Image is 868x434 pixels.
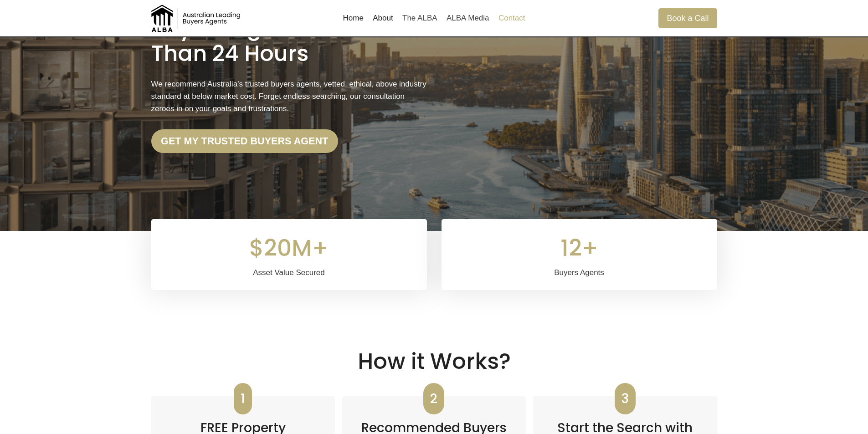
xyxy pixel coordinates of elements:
[234,383,252,414] mark: 1
[398,7,442,29] a: The ALBA
[151,78,427,115] p: We recommend Australia’s trusted buyers agents, vetted, ethical, above industry standard at below...
[442,7,494,29] a: ALBA Media
[162,266,416,279] div: Asset Value Secured
[162,230,416,266] div: $20M+
[161,135,328,147] strong: Get my trusted Buyers Agent
[423,383,444,414] mark: 2
[368,7,398,29] a: About
[494,7,530,29] a: Contact
[338,7,368,29] a: Home
[452,266,706,279] div: Buyers Agents
[452,230,706,266] div: 12+
[151,129,338,153] a: Get my trusted Buyers Agent
[338,7,529,29] nav: Primary Navigation
[151,348,717,375] h2: How it Works?
[615,383,636,414] mark: 3
[151,5,242,32] img: Australian Leading Buyers Agents
[658,8,717,28] a: Book a Call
